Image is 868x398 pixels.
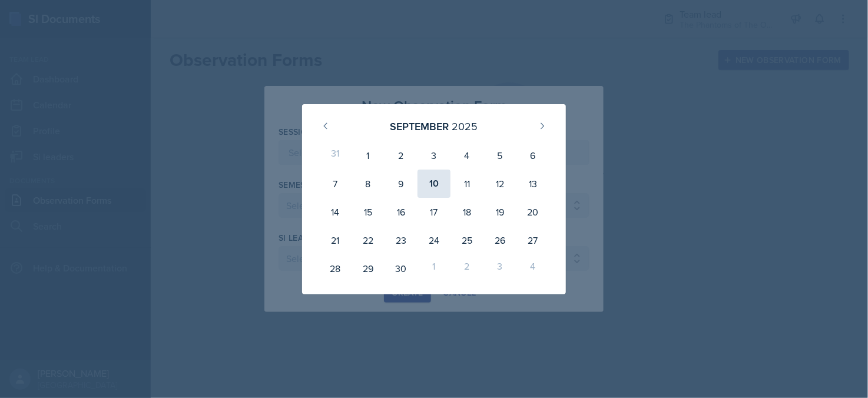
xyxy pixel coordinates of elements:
[483,254,516,283] div: 3
[516,170,549,198] div: 13
[516,198,549,226] div: 20
[418,141,450,170] div: 3
[418,226,450,254] div: 24
[450,254,483,283] div: 2
[352,170,385,198] div: 8
[352,226,385,254] div: 22
[352,254,385,283] div: 29
[418,254,450,283] div: 1
[516,141,549,170] div: 6
[319,170,352,198] div: 7
[450,226,483,254] div: 25
[516,254,549,283] div: 4
[385,170,418,198] div: 9
[319,226,352,254] div: 21
[385,198,418,226] div: 16
[483,170,516,198] div: 12
[385,254,418,283] div: 30
[516,226,549,254] div: 27
[385,226,418,254] div: 23
[418,170,450,198] div: 10
[319,198,352,226] div: 14
[418,198,450,226] div: 17
[390,118,449,134] div: September
[319,141,352,170] div: 31
[352,141,385,170] div: 1
[483,226,516,254] div: 26
[352,198,385,226] div: 15
[450,198,483,226] div: 18
[483,141,516,170] div: 5
[450,141,483,170] div: 4
[385,141,418,170] div: 2
[452,118,478,134] div: 2025
[483,198,516,226] div: 19
[319,254,352,283] div: 28
[450,170,483,198] div: 11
